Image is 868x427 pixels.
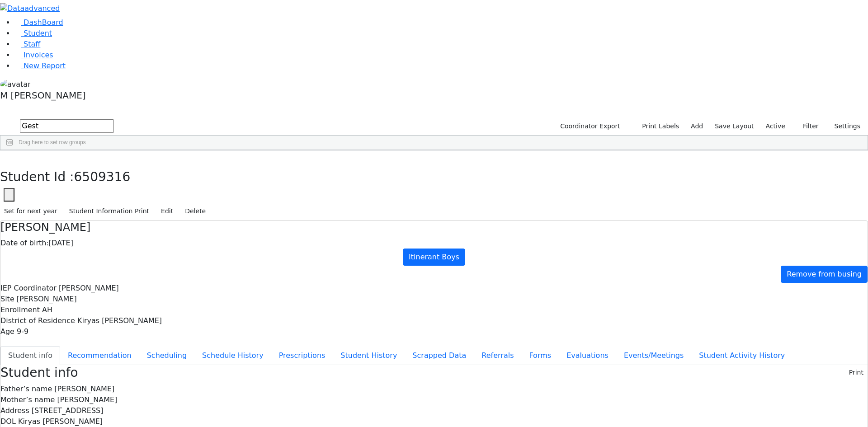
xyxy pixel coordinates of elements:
label: Active [762,119,789,133]
span: [STREET_ADDRESS] [32,406,104,415]
a: Invoices [14,51,53,59]
button: Student Information Print [65,204,153,218]
button: Scrapped Data [405,346,474,365]
span: Staff [24,40,40,48]
label: Enrollment [0,305,40,315]
a: Add [687,119,707,133]
button: Print Labels [632,119,683,133]
span: [PERSON_NAME] [54,385,114,393]
button: Settings [823,119,864,133]
span: [PERSON_NAME] [17,295,77,303]
a: Remove from busing [781,266,868,283]
label: DOL [0,416,16,427]
span: New Report [24,61,66,70]
label: District of Residence [0,315,75,326]
div: [DATE] [0,238,868,249]
button: Filter [791,119,823,133]
button: Student info [0,346,60,365]
a: New Report [14,61,66,70]
button: Print [845,366,868,380]
span: Student [24,29,52,38]
label: IEP Coordinator [0,283,57,294]
span: Kiryas [PERSON_NAME] [77,316,162,325]
label: Mother’s name [0,394,55,405]
button: Prescriptions [271,346,333,365]
span: Invoices [24,51,53,59]
h3: Student info [0,365,78,380]
a: DashBoard [14,18,63,27]
span: 6509316 [74,169,131,184]
label: Address [0,405,29,416]
label: Site [0,294,14,305]
button: Referrals [474,346,521,365]
button: Evaluations [559,346,616,365]
span: AH [42,305,52,314]
button: Schedule History [194,346,271,365]
a: Student [14,29,52,38]
span: Remove from busing [787,270,862,278]
button: Student History [333,346,405,365]
button: Edit [157,204,177,218]
span: [PERSON_NAME] [57,395,117,404]
button: Save Layout [711,119,758,133]
label: Age [0,326,14,337]
button: Recommendation [60,346,139,365]
span: DashBoard [24,18,63,27]
button: Scheduling [139,346,194,365]
button: Events/Meetings [616,346,691,365]
span: Drag here to set row groups [19,139,86,145]
span: 9-9 [17,327,28,336]
h4: [PERSON_NAME] [0,221,868,234]
input: Search [20,119,114,133]
a: Itinerant Boys [403,249,465,266]
label: Date of birth: [0,238,49,249]
button: Coordinator Export [554,119,624,133]
button: Forms [521,346,559,365]
label: Father’s name [0,384,52,394]
a: Staff [14,40,40,48]
span: [PERSON_NAME] [59,284,119,292]
button: Delete [181,204,210,218]
span: Kiryas [PERSON_NAME] [18,417,103,426]
button: Student Activity History [691,346,793,365]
